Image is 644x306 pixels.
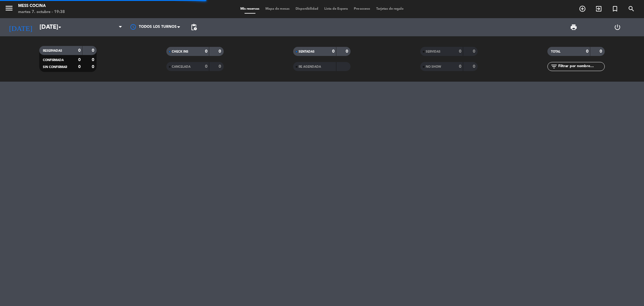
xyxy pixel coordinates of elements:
i: menu [5,4,14,13]
span: print [570,24,577,31]
strong: 0 [78,65,81,69]
strong: 0 [219,64,222,69]
span: Mapa de mesas [262,7,293,11]
i: [DATE] [5,21,37,34]
strong: 0 [586,49,588,54]
span: Pre-acceso [351,7,373,11]
i: turned_in_not [611,5,619,12]
strong: 0 [600,49,603,54]
span: CONFIRMADA [43,59,64,62]
strong: 0 [205,49,207,54]
span: Mis reservas [237,7,262,11]
i: power_settings_new [614,24,621,31]
span: NO SHOW [426,65,441,68]
i: add_circle_outline [579,5,586,12]
span: Tarjetas de regalo [373,7,407,11]
input: Filtrar por nombre... [558,63,604,70]
strong: 0 [78,58,81,62]
strong: 0 [92,65,95,69]
span: SIN CONFIRMAR [43,66,67,69]
span: CANCELADA [172,65,191,68]
i: exit_to_app [595,5,602,12]
strong: 0 [473,49,476,54]
div: martes 7. octubre - 19:38 [18,9,65,15]
strong: 0 [473,64,476,69]
span: pending_actions [190,24,197,31]
div: Mess Cocina [18,3,65,9]
div: LOG OUT [595,18,639,36]
strong: 0 [332,49,335,54]
span: CHECK INS [172,50,188,53]
i: search [628,5,635,12]
span: Disponibilidad [293,7,321,11]
span: Lista de Espera [321,7,351,11]
strong: 0 [459,64,461,69]
strong: 0 [219,49,222,54]
span: RESERVADAS [43,49,62,52]
span: SENTADAS [299,50,315,53]
strong: 0 [346,49,349,54]
span: RE AGENDADA [299,65,321,68]
span: SERVIDAS [426,50,441,53]
strong: 0 [92,48,95,53]
strong: 0 [459,49,461,54]
button: menu [5,4,14,15]
i: filter_list [550,63,558,70]
strong: 0 [205,64,207,69]
span: TOTAL [551,50,560,53]
strong: 0 [78,48,81,53]
i: arrow_drop_down [56,24,63,31]
strong: 0 [92,58,95,62]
